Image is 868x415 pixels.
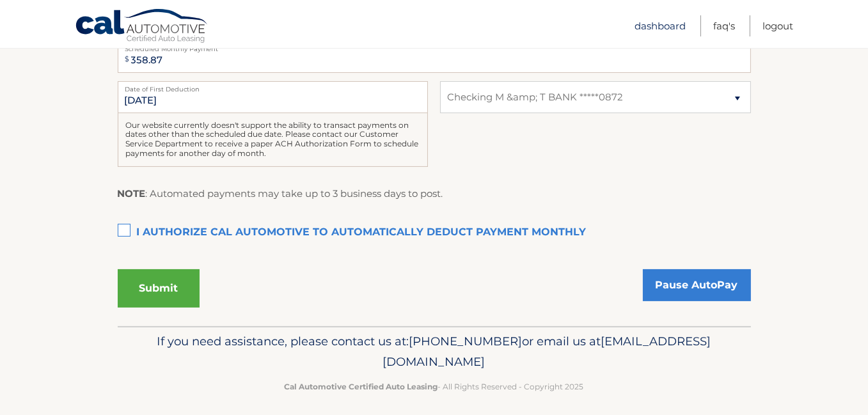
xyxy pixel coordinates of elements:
[118,269,200,308] button: Submit
[285,382,438,391] strong: Cal Automotive Certified Auto Leasing
[762,15,793,36] a: Logout
[126,380,743,393] p: - All Rights Reserved - Copyright 2025
[122,45,134,74] span: $
[118,81,428,91] label: Date of First Deduction
[383,334,711,369] span: [EMAIL_ADDRESS][DOMAIN_NAME]
[713,15,735,36] a: FAQ's
[118,187,146,200] strong: NOTE
[409,334,523,348] span: [PHONE_NUMBER]
[118,41,751,73] input: Payment Amount
[126,331,743,372] p: If you need assistance, please contact us at: or email us at
[635,15,686,36] a: Dashboard
[643,269,751,301] a: Pause AutoPay
[118,81,428,113] input: Payment Date
[118,220,751,246] label: I authorize cal automotive to automatically deduct payment monthly
[75,8,209,45] a: Cal Automotive
[118,185,443,202] p: : Automated payments may take up to 3 business days to post.
[118,113,428,167] div: Our website currently doesn't support the ability to transact payments on dates other than the sc...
